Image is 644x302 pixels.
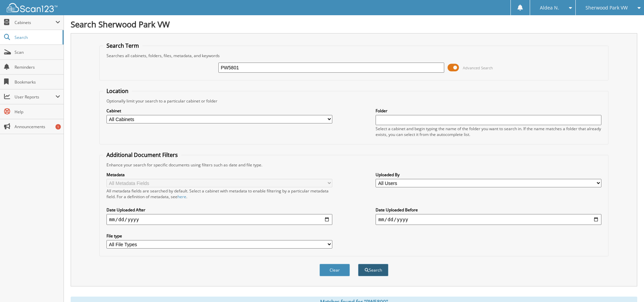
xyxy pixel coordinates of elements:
[376,126,601,137] div: Select a cabinet and begin typing the name of the folder you want to search in. If the name match...
[55,124,61,130] div: 1
[463,65,493,70] span: Advanced Search
[376,214,601,225] input: end
[7,3,57,12] img: scan123-logo-white.svg
[103,162,605,168] div: Enhance your search for specific documents using filters such as date and file type.
[15,109,60,115] span: Help
[376,207,601,213] label: Date Uploaded Before
[103,151,181,159] legend: Additional Document Filters
[103,98,605,104] div: Optionally limit your search to a particular cabinet or folder
[358,264,388,276] button: Search
[15,34,59,40] span: Search
[15,94,55,100] span: User Reports
[103,53,605,59] div: Searches all cabinets, folders, files, metadata, and keywords
[15,20,55,25] span: Cabinets
[106,214,332,225] input: start
[103,87,132,95] legend: Location
[106,188,332,200] div: All metadata fields are searched by default. Select a cabinet with metadata to enable filtering b...
[540,6,559,10] span: Aldea N.
[15,49,60,55] span: Scan
[15,64,60,70] span: Reminders
[106,108,332,114] label: Cabinet
[103,42,142,49] legend: Search Term
[376,108,601,114] label: Folder
[376,172,601,178] label: Uploaded By
[106,172,332,178] label: Metadata
[106,207,332,213] label: Date Uploaded After
[586,6,628,10] span: Sherwood Park VW
[106,233,332,239] label: File type
[319,264,350,276] button: Clear
[71,19,637,30] h1: Search Sherwood Park VW
[177,194,186,200] a: here
[15,79,60,85] span: Bookmarks
[15,124,60,130] span: Announcements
